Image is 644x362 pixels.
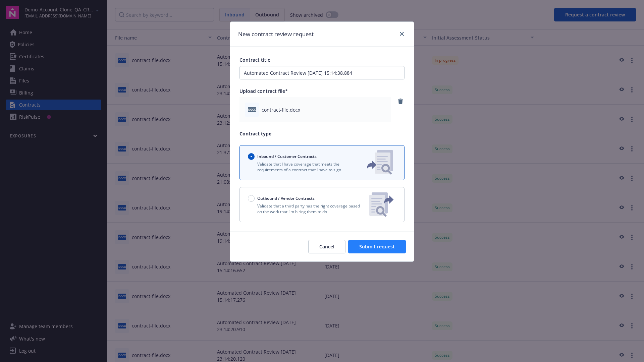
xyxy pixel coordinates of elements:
[248,153,255,160] input: Inbound / Customer Contracts
[359,243,395,250] span: Submit request
[262,106,300,113] span: contract-file.docx
[239,88,288,94] span: Upload contract file*
[308,240,345,253] button: Cancel
[239,130,405,137] p: Contract type
[239,187,405,222] button: Outbound / Vendor ContractsValidate that a third party has the right coverage based on the work t...
[348,240,406,253] button: Submit request
[239,57,270,63] span: Contract title
[396,97,405,105] a: remove
[398,30,406,38] a: close
[239,66,405,79] input: Enter a title for this contract
[257,154,317,159] span: Inbound / Customer Contracts
[319,243,334,250] span: Cancel
[238,30,314,39] h1: New contract review request
[257,195,315,201] span: Outbound / Vendor Contracts
[239,145,405,180] button: Inbound / Customer ContractsValidate that I have coverage that meets the requirements of a contra...
[248,195,255,202] input: Outbound / Vendor Contracts
[248,107,256,112] span: docx
[248,203,364,215] p: Validate that a third party has the right coverage based on the work that I'm hiring them to do
[248,161,356,173] p: Validate that I have coverage that meets the requirements of a contract that I have to sign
